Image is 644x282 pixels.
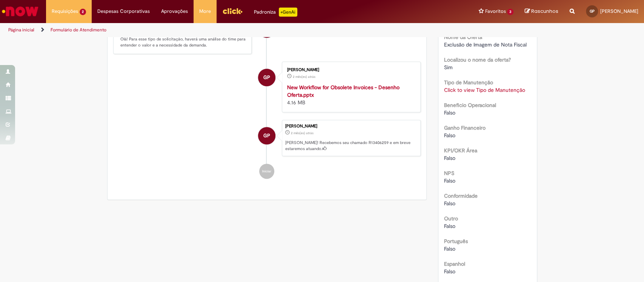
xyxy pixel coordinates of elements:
[444,102,496,108] b: Beneficio Operacional
[444,132,455,139] span: Falso
[444,87,525,93] a: Click to view Tipo de Manutenção
[600,8,638,14] span: [PERSON_NAME]
[531,8,558,15] span: Rascunhos
[8,27,34,33] a: Página inicial
[285,140,417,152] p: [PERSON_NAME]! Recebemos seu chamado R13406259 e em breve estaremos atuando.
[287,84,413,106] div: 4.16 MB
[199,8,211,15] span: More
[222,5,243,17] img: click_logo_yellow_360x200.png
[52,8,78,15] span: Requisições
[444,124,486,131] b: Ganho Financeiro
[254,8,297,17] div: Padroniza
[590,9,595,14] span: GP
[444,260,465,267] b: Espanhol
[287,68,413,72] div: [PERSON_NAME]
[161,8,188,15] span: Aprovações
[51,27,106,33] a: Formulário de Atendimento
[279,8,297,17] p: +GenAi
[113,120,421,156] li: Giovana Durante Pinto
[444,200,455,207] span: Falso
[444,268,455,275] span: Falso
[444,177,455,184] span: Falso
[444,64,453,71] span: Sim
[444,192,478,199] b: Conformidade
[444,34,482,40] b: Nome da Oferta
[97,8,150,15] span: Despesas Corporativas
[485,8,506,15] span: Favoritos
[444,41,527,48] span: Exclusão de Imagem de Nota Fiscal
[293,74,315,79] span: 2 mês(es) atrás
[6,23,424,37] ul: Trilhas de página
[444,79,493,86] b: Tipo de Manutenção
[444,147,477,154] b: KPI/OKR Área
[80,9,86,15] span: 2
[263,127,270,145] span: GP
[444,245,455,252] span: Falso
[120,36,246,48] p: Olá! Para esse tipo de solicitação, haverá uma análise do time para entender o valor e a necessid...
[444,155,455,161] span: Falso
[285,124,417,129] div: [PERSON_NAME]
[287,84,400,98] a: New Workflow for Obsolete Invoices - Desenho Oferta.pptx
[444,56,511,63] b: Localizou o nome da oferta?
[444,170,454,177] b: NPS
[525,8,558,15] a: Rascunhos
[258,127,275,144] div: Giovana Durante Pinto
[258,69,275,86] div: Giovana Durante Pinto
[293,74,315,79] time: 12/08/2025 20:20:31
[291,131,314,135] span: 2 mês(es) atrás
[507,9,513,15] span: 3
[444,109,455,116] span: Falso
[291,131,314,135] time: 12/08/2025 20:21:14
[263,68,270,87] span: GP
[1,4,40,19] img: ServiceNow
[444,215,458,222] b: Outro
[444,223,455,229] span: Falso
[444,238,468,245] b: Português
